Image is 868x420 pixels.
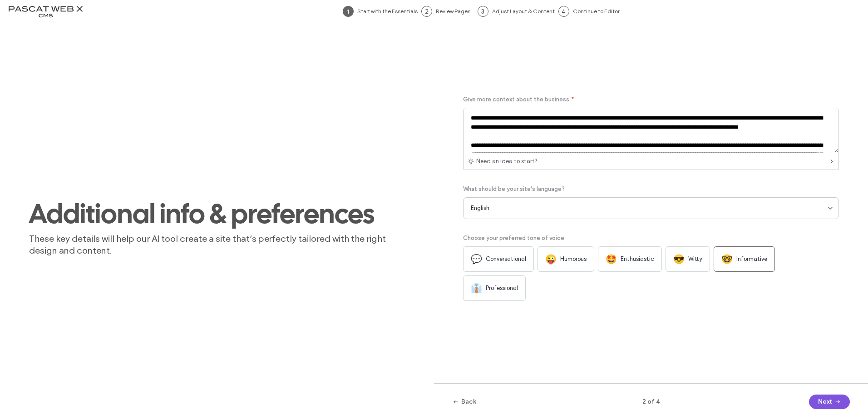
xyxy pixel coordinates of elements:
span: Conversational [486,255,526,264]
div: 2 [421,6,432,17]
div: 3 [478,6,488,17]
span: Humorous [560,255,587,264]
span: These key details will help our AI tool create a site that’s perfectly tailored with the right de... [29,233,405,256]
span: 💬 [471,254,482,265]
span: Professional [486,284,518,293]
span: Start with the Essentials [357,7,418,15]
span: 👔 [471,283,482,294]
span: 😎 [673,254,685,265]
span: 2 of 4 [592,397,711,406]
span: Need an idea to start? [476,157,538,166]
span: 🤩 [606,254,617,265]
button: Next [809,395,850,409]
button: Back [452,395,476,409]
div: 4 [558,6,569,17]
span: Additional info & preferences [29,198,405,229]
span: Continue to Editor [573,7,620,15]
span: What should be your site's language? [463,185,565,194]
span: Adjust Layout & Content [492,7,555,15]
span: Give more context about the business [463,95,569,104]
span: Help [20,6,39,15]
span: Informative [736,255,767,264]
div: 1 [343,6,354,17]
span: Choose your preferred tone of voice [463,234,564,243]
span: Witty [688,255,702,264]
span: 😜 [545,254,557,265]
span: 🤓 [721,254,733,265]
span: Review Pages [436,7,474,15]
span: Enthusiastic [621,255,654,264]
span: English [471,204,489,213]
